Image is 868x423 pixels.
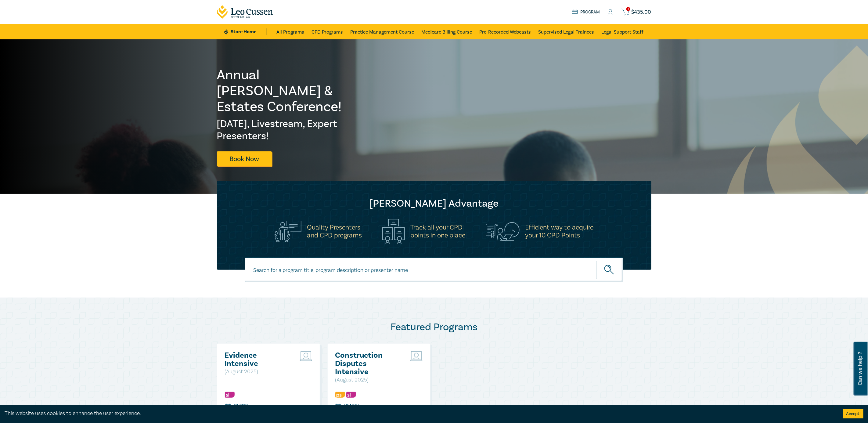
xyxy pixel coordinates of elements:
[275,221,301,242] img: Quality Presenters<br>and CPD programs
[224,28,267,35] a: Store Home
[217,67,354,115] h1: Annual [PERSON_NAME] & Estates Conference!
[480,24,531,39] a: Pre-Recorded Webcasts
[16,16,67,21] div: Domain: [DOMAIN_NAME]
[217,118,354,142] h2: [DATE], Livestream, Expert Presenters!
[335,376,401,384] p: ( August 2025 )
[351,24,414,39] a: Practice Management Course
[410,351,423,361] img: Live Stream
[410,223,465,239] h5: Track all your CPD points in one place
[217,151,272,166] a: Book Now
[335,404,341,409] img: calendar
[300,351,312,361] img: Live Stream
[525,223,593,239] h5: Efficient way to acquire your 10 CPD Points
[17,10,30,15] div: v 4.0.25
[5,410,834,418] div: This website uses cookies to enhance the user experience.
[626,7,630,11] span: 1
[335,351,401,376] a: Construction Disputes Intensive
[572,9,600,16] a: Program
[632,9,651,16] span: $ 435.00
[225,404,231,409] img: calendar
[346,392,356,398] img: Substantive Law
[217,321,651,333] h2: Featured Programs
[843,409,863,418] button: Accept cookies
[10,10,15,15] img: logo_orange.svg
[344,403,359,410] div: [DATE]
[307,223,362,239] h5: Quality Presenters and CPD programs
[602,24,644,39] a: Legal Support Staff
[225,351,290,368] a: Evidence Intensive
[68,36,101,40] div: Keywords by Traffic
[277,24,304,39] a: All Programs
[486,222,520,240] img: Efficient way to acquire<br>your 10 CPD Points
[857,345,863,392] span: Can we help ?
[18,35,23,40] img: tab_domain_overview_orange.svg
[24,36,55,40] div: Domain Overview
[335,392,345,398] img: Professional Skills
[10,16,15,21] img: website_grey.svg
[234,403,249,410] div: [DATE]
[229,197,639,210] h2: [PERSON_NAME] Advantage
[538,24,594,39] a: Supervised Legal Trainees
[62,35,67,40] img: tab_keywords_by_traffic_grey.svg
[422,24,472,39] a: Medicare Billing Course
[245,258,623,282] input: Search for a program title, program description or presenter name
[312,24,343,39] a: CPD Programs
[382,219,405,244] img: Track all your CPD<br>points in one place
[225,368,290,376] p: ( August 2025 )
[225,392,235,398] img: Substantive Law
